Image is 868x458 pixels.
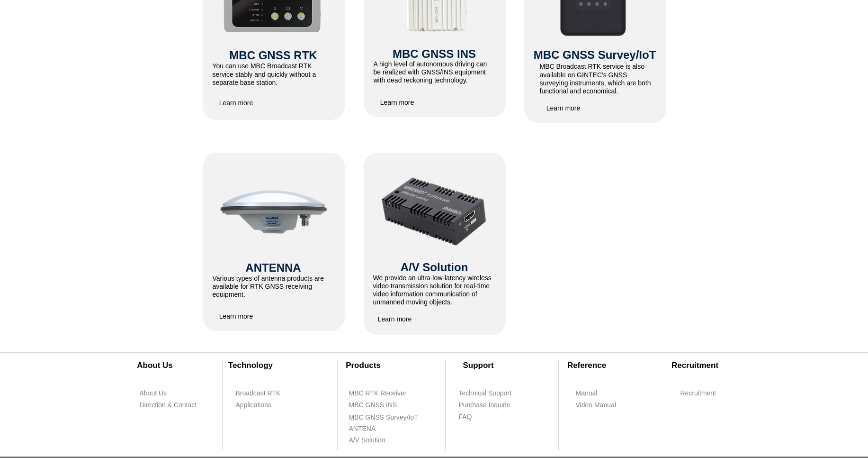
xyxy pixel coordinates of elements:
[213,62,316,86] span: You can use MBC Broadcast RTK service stably and quickly without a separate base station.
[371,310,419,329] a: Learn more
[546,104,581,112] span: Learn more
[213,307,260,326] a: Learn more
[236,401,272,410] span: Applications
[140,401,197,410] span: Direction & Contact
[576,401,616,410] span: Video Manual
[349,399,408,411] a: MBC GNSS INS
[245,261,301,274] span: ANTENNA
[567,361,606,370] span: ​Reference
[213,62,316,86] span: ​ ​
[139,399,203,411] a: Direction & Contact
[393,47,476,60] span: MBC GNSS INS
[349,387,420,399] a: MBC RTK Receiver
[540,63,651,95] span: MBC Broadcast RTK service is also available on GINTEC's GNSS surveying instruments, which are bot...
[458,399,513,411] a: Purchase Inquirie
[217,153,331,266] img: at340-1.png
[349,412,431,423] a: MBC GNSS Survey/IoT
[346,361,381,370] span: Products​
[349,413,418,422] span: MBC GNSS Survey/IoT
[374,60,487,84] span: A high level of autonomous driving can be realized with GNSS/INS equipment with dead reckoning te...
[349,389,407,398] span: MBC RTK Receiver
[534,48,656,61] span: MBC GNSS Survey/IoT
[213,93,260,112] a: Learn more
[373,274,492,306] span: ​We provide an ultra-low-latency wireless video transmission solution for real-time video informa...
[576,389,598,398] span: Manual
[349,434,403,446] a: A/V Solution
[459,389,511,398] span: Technical Support
[219,312,253,320] span: Learn more
[219,99,253,107] span: Learn more
[140,389,167,398] span: About Us
[229,49,317,62] span: MBC GNSS RTK
[575,399,630,411] a: Video Manual
[575,387,630,399] a: Manual
[459,401,510,410] span: Purchase Inquirie
[458,387,529,399] a: Technical Support
[680,389,716,398] span: Recruitment
[671,361,718,370] span: Recruitment
[349,436,385,445] span: A/V Solution
[228,361,273,370] span: ​Technology
[235,399,290,411] a: Applications
[137,361,173,370] span: ​About Us
[349,423,403,435] a: ANTENA
[139,387,194,399] a: About Us
[380,99,414,106] span: Learn more
[759,417,868,458] iframe: Wix Chat
[463,361,493,370] span: Support
[213,275,324,298] span: Various types of antenna products are available for RTK GNSS receiving equipment.
[349,424,376,434] span: ANTENA
[235,387,290,399] a: Broadcast RTK
[349,401,397,410] span: MBC GNSS INS
[459,412,472,422] span: FAQ
[401,261,468,274] span: A/V Solution
[540,62,651,95] span: ​ ​
[540,99,587,118] a: Learn more
[374,93,421,112] a: Learn more
[378,315,412,323] span: Learn more
[458,411,513,423] a: FAQ
[379,168,490,255] img: WiMi5560T_5.png
[236,389,281,398] span: Broadcast RTK
[680,387,725,399] a: Recruitment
